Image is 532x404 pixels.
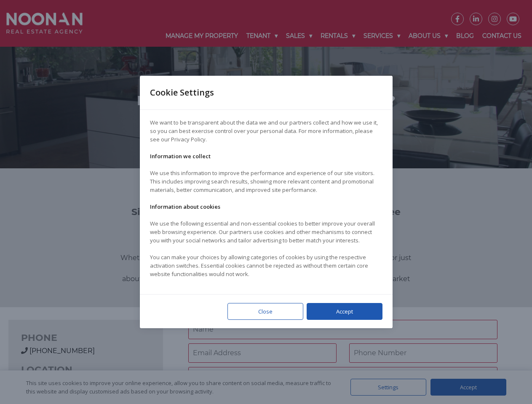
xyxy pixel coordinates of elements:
p: We use the following essential and non-essential cookies to better improve your overall web brows... [150,219,382,245]
strong: Information we collect [150,152,211,160]
p: We want to be transparent about the data we and our partners collect and how we use it, so you ca... [150,118,382,144]
div: Accept [307,303,382,320]
div: Close [227,303,303,320]
p: We use this information to improve the performance and experience of our site visitors. This incl... [150,169,382,194]
div: Cookie Settings [150,76,224,109]
p: You can make your choices by allowing categories of cookies by using the respective activation sw... [150,253,382,278]
strong: Information about cookies [150,203,220,210]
